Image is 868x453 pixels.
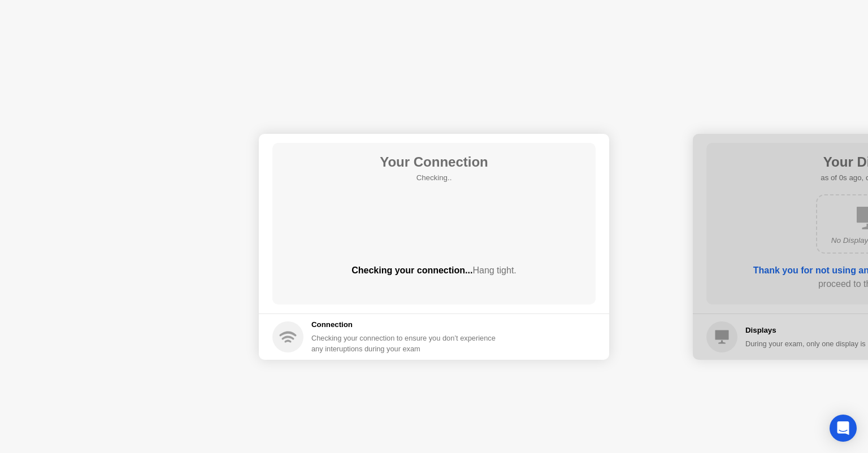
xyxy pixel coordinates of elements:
h5: Checking.. [380,172,488,184]
div: Checking your connection... [272,264,596,277]
h5: Connection [311,319,502,330]
div: Open Intercom Messenger [830,415,857,442]
div: Checking your connection to ensure you don’t experience any interuptions during your exam [311,333,502,354]
span: Hang tight. [472,265,516,275]
h1: Your Connection [380,152,488,172]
